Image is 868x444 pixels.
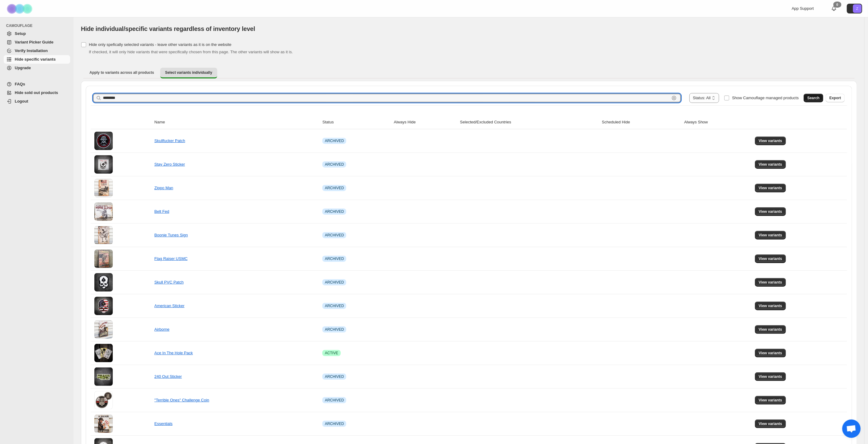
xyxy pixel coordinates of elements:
a: Zippo Man [154,186,173,190]
a: Upgrade [4,64,70,72]
a: Setup [4,29,70,38]
span: View variants [759,303,782,308]
a: 240 Out Sticker [154,374,182,379]
span: FAQs [15,82,25,86]
img: 240 Out Sticker [94,367,113,386]
span: ACTIVE [325,351,338,356]
button: Export [826,94,845,102]
span: View variants [759,280,782,285]
span: ARCHIVED [325,209,344,214]
a: 0 [831,6,837,12]
span: View variants [759,138,782,143]
button: View variants [755,349,786,357]
img: Essentials [94,415,113,433]
div: 0 [833,2,841,8]
span: Logout [15,99,28,103]
button: Search [804,94,823,102]
span: ARCHIVED [325,327,344,332]
span: ARCHIVED [325,303,344,308]
span: ARCHIVED [325,374,344,379]
span: Verify Installation [15,48,48,53]
button: View variants [755,372,786,381]
span: Hide individual/specific variants regardless of inventory level [81,25,255,32]
a: Essentials [154,421,172,426]
span: Variant Picker Guide [15,40,53,44]
img: Boonie Tunes Sign [94,226,113,244]
span: ARCHIVED [325,256,344,261]
img: "Terrible Ones" Challenge Coin [94,391,113,409]
img: Belt Fed [94,202,113,221]
button: View variants [755,420,786,428]
span: View variants [759,256,782,261]
img: Flag Raiser USMC [94,250,113,268]
button: View variants [755,231,786,239]
button: Clear [671,95,677,101]
img: American Sticker [94,297,113,315]
span: ARCHIVED [325,280,344,285]
span: View variants [759,351,782,356]
button: View variants [755,325,786,334]
img: Airborne [94,320,113,339]
span: Show Camouflage managed products [732,96,799,100]
span: ARCHIVED [325,398,344,403]
span: CAMOUFLAGE [6,23,70,28]
span: Avatar with initials Z [853,4,862,13]
span: Search [807,96,820,100]
th: Scheduled Hide [600,115,683,129]
a: Boonie Tunes Sign [154,233,188,237]
span: Hide only spefically selected variants - leave other variants as it is on the website [89,42,231,47]
span: App Support [792,6,814,11]
a: Skullfucker Patch [154,138,185,143]
button: View variants [755,396,786,404]
span: ARCHIVED [325,138,344,143]
span: Upgrade [15,66,31,70]
span: View variants [759,209,782,214]
span: View variants [759,327,782,332]
button: View variants [755,207,786,216]
a: Hide sold out products [4,88,70,97]
span: Hide specific variants [15,57,56,62]
span: If checked, it will only hide variants that were specifically chosen from this page. The other va... [89,50,293,54]
span: Apply to variants across all products [89,70,154,75]
th: Always Hide [392,115,458,129]
button: Apply to variants across all products [85,68,159,77]
span: Select variants individually [165,70,212,75]
img: Camouflage [5,0,36,17]
button: View variants [755,278,786,287]
th: Selected/Excluded Countries [458,115,600,129]
span: View variants [759,162,782,167]
text: Z [856,7,859,10]
span: Hide sold out products [15,90,58,95]
span: ARCHIVED [325,186,344,190]
th: Name [153,115,321,129]
a: Airborne [154,327,169,332]
img: Skullfucker Patch [94,132,113,150]
button: Select variants individually [160,68,217,78]
th: Always Show [682,115,753,129]
th: Status [320,115,392,129]
img: Stay Zero Sticker [94,155,113,174]
button: View variants [755,137,786,145]
a: Logout [4,97,70,106]
span: ARCHIVED [325,421,344,426]
button: Avatar with initials Z [847,4,862,13]
button: View variants [755,184,786,192]
a: Hide specific variants [4,55,70,64]
a: Ace In The Hole Pack [154,351,193,355]
img: Zippo Man [94,179,113,197]
span: View variants [759,398,782,403]
button: View variants [755,302,786,310]
a: American Sticker [154,303,184,308]
a: Belt Fed [154,209,169,214]
span: Setup [15,31,26,36]
a: Stay Zero Sticker [154,162,185,167]
a: Verify Installation [4,47,70,55]
div: Open chat [842,420,861,438]
span: ARCHIVED [325,233,344,238]
button: View variants [755,254,786,263]
span: View variants [759,374,782,379]
img: Skull PVC Patch [94,273,113,292]
button: View variants [755,160,786,169]
img: Ace In The Hole Pack [94,344,113,362]
span: Export [829,96,841,100]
